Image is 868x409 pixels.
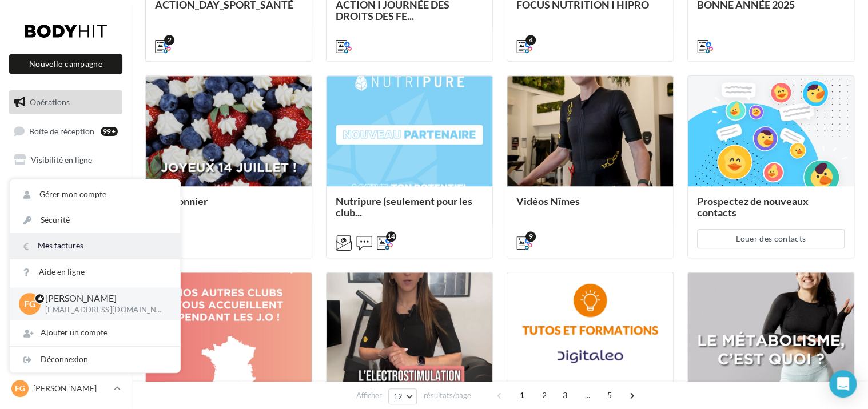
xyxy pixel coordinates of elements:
[336,195,472,219] span: Nutripure (seulement pour les club...
[7,90,125,114] a: Opérations
[45,305,162,315] p: [EMAIL_ADDRESS][DOMAIN_NAME]
[525,231,536,242] div: 9
[10,182,180,207] a: Gérer mon compte
[45,292,162,305] p: [PERSON_NAME]
[356,390,382,401] span: Afficher
[10,207,180,233] a: Sécurité
[7,177,125,201] a: Sollicitation d'avis
[525,35,536,45] div: 4
[7,148,125,172] a: Visibilité en ligne
[155,195,208,207] span: Marronnier
[7,233,125,257] a: Campagnes
[388,388,417,404] button: 12
[15,383,25,394] span: FG
[30,97,70,107] span: Opérations
[697,229,845,248] button: Louer des contacts
[29,126,94,135] span: Boîte de réception
[393,392,403,401] span: 12
[7,318,125,342] a: Calendrier
[7,119,125,143] a: Boîte de réception99+
[9,378,122,399] a: FG [PERSON_NAME]
[31,155,92,165] span: Visibilité en ligne
[10,233,180,259] a: Mes factures
[829,370,857,398] div: Open Intercom Messenger
[9,54,122,74] button: Nouvelle campagne
[33,383,109,394] p: [PERSON_NAME]
[10,320,180,346] div: Ajouter un compte
[7,205,125,229] a: SMS unitaire
[7,290,125,314] a: Médiathèque
[164,35,174,45] div: 2
[10,259,180,285] a: Aide en ligne
[556,386,574,404] span: 3
[423,390,471,401] span: résultats/page
[578,386,596,404] span: ...
[7,262,125,286] a: Contacts
[600,386,619,404] span: 5
[697,195,809,219] span: Prospectez de nouveaux contacts
[386,231,396,242] div: 14
[24,297,36,310] span: FG
[516,195,580,207] span: Vidéos Nîmes
[10,347,180,372] div: Déconnexion
[535,386,554,404] span: 2
[101,127,118,136] div: 99+
[513,386,531,404] span: 1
